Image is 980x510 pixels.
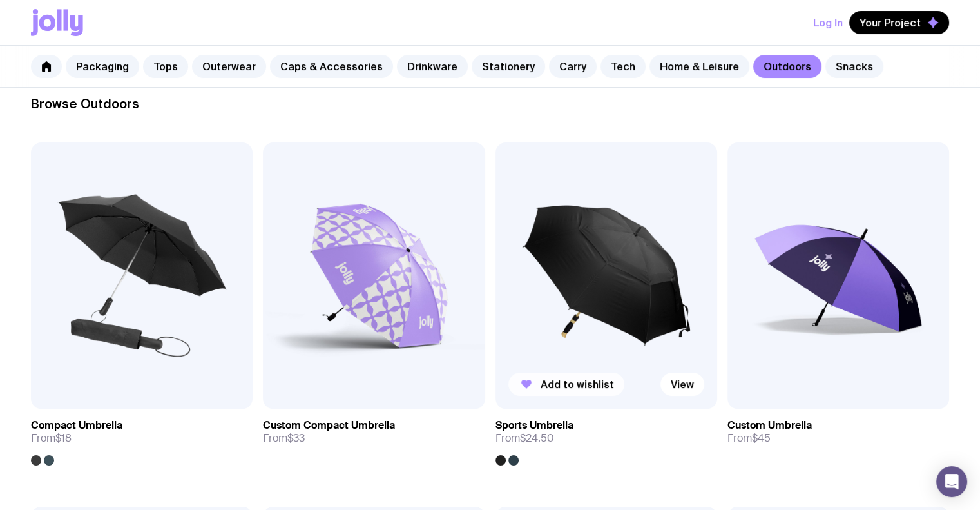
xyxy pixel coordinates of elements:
[31,432,72,445] span: From
[31,409,253,466] a: Compact UmbrellaFrom$18
[55,431,72,445] span: $18
[727,409,949,455] a: Custom UmbrellaFrom$45
[31,419,122,432] h3: Compact Umbrella
[31,96,949,112] h2: Browse Outdoors
[263,409,485,455] a: Custom Compact UmbrellaFrom$33
[66,55,139,78] a: Packaging
[192,55,266,78] a: Outerwear
[727,419,812,432] h3: Custom Umbrella
[825,55,883,78] a: Snacks
[495,419,573,432] h3: Sports Umbrella
[495,432,554,445] span: From
[649,55,749,78] a: Home & Leisure
[263,432,305,445] span: From
[397,55,468,78] a: Drinkware
[143,55,188,78] a: Tops
[860,16,921,29] span: Your Project
[263,419,395,432] h3: Custom Compact Umbrella
[752,431,771,445] span: $45
[270,55,393,78] a: Caps & Accessories
[495,409,717,466] a: Sports UmbrellaFrom$24.50
[520,431,554,445] span: $24.50
[849,11,949,34] button: Your Project
[287,431,305,445] span: $33
[727,432,771,445] span: From
[472,55,545,78] a: Stationery
[660,373,704,396] a: View
[753,55,821,78] a: Outdoors
[936,466,967,497] div: Open Intercom Messenger
[549,55,597,78] a: Carry
[600,55,646,78] a: Tech
[508,373,624,396] button: Add to wishlist
[813,11,843,34] button: Log In
[541,378,614,391] span: Add to wishlist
